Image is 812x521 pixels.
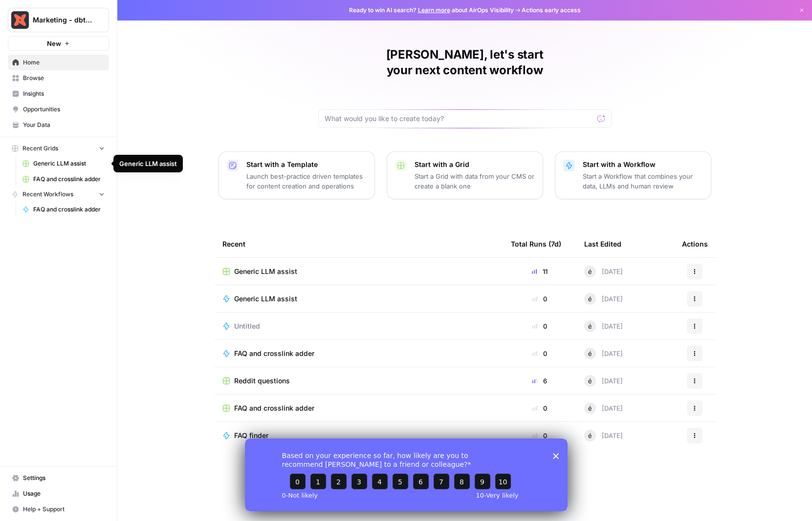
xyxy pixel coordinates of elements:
a: Your Data [8,117,109,133]
div: Recent [222,230,495,257]
div: 0 [511,403,569,413]
span: FAQ and crosslink adder [234,349,314,358]
a: FAQ and crosslink adder [222,349,495,358]
span: FAQ finder [234,431,268,440]
span: Generic LLM assist [234,294,297,304]
span: é [588,431,592,440]
img: Marketing - dbt Labs Logo [11,11,29,29]
h1: [PERSON_NAME], let's start your next content workflow [318,47,612,78]
span: Settings [23,474,105,482]
div: [DATE] [584,375,623,387]
a: FAQ and crosslink adder [222,403,495,413]
div: Actions [682,230,708,257]
span: Generic LLM assist [33,159,105,168]
span: é [588,321,592,331]
span: FAQ and crosslink adder [234,403,314,413]
a: Generic LLM assist [222,294,495,304]
span: é [588,349,592,358]
p: Start with a Template [246,160,367,169]
span: Actions early access [522,6,581,15]
a: Reddit questions [222,376,495,386]
button: Help + Support [8,501,109,517]
span: Help + Support [23,505,105,514]
div: [DATE] [584,320,623,332]
button: Start with a TemplateLaunch best-practice driven templates for content creation and operations [219,151,375,199]
span: Recent Workflows [22,190,73,199]
div: [DATE] [584,266,623,277]
div: 0 [511,321,569,331]
button: Recent Grids [8,141,109,156]
div: Last Edited [584,230,621,257]
button: Start with a WorkflowStart a Workflow that combines your data, LLMs and human review [555,151,711,199]
span: Recent Grids [22,144,58,153]
span: é [588,376,592,386]
div: Total Runs (7d) [511,230,561,257]
span: Insights [23,89,105,98]
a: Untitled [222,321,495,331]
p: Start a Grid with data from your CMS or create a blank one [415,171,535,191]
span: Untitled [234,321,260,331]
p: Start a Workflow that combines your data, LLMs and human review [583,171,703,191]
span: é [588,267,592,276]
div: [DATE] [584,348,623,359]
span: FAQ and crosslink adder [33,175,105,184]
span: é [588,294,592,304]
div: 6 [511,376,569,386]
a: Learn more [418,6,450,14]
button: Start with a GridStart a Grid with data from your CMS or create a blank one [387,151,543,199]
span: FAQ and crosslink adder [33,205,105,214]
span: New [47,39,61,48]
span: Ready to win AI search? about AirOps Visibility [349,6,514,15]
div: 11 [511,267,569,276]
a: Generic LLM assist [18,156,109,171]
a: Browse [8,70,109,86]
span: Opportunities [23,105,105,114]
button: Recent Workflows [8,187,109,202]
p: Launch best-practice driven templates for content creation and operations [246,171,367,191]
div: 0 [511,349,569,358]
a: Usage [8,486,109,501]
div: [DATE] [584,293,623,305]
button: New [8,36,109,51]
button: Workspace: Marketing - dbt Labs [8,8,109,32]
a: Settings [8,470,109,486]
span: Your Data [23,121,105,129]
p: Start with a Workflow [583,160,703,169]
a: Opportunities [8,102,109,117]
span: Marketing - dbt Labs [33,15,92,25]
a: Generic LLM assist [222,267,495,276]
div: 0 [511,431,569,440]
div: 0 [511,294,569,304]
a: Home [8,55,109,70]
span: Reddit questions [234,376,290,386]
a: FAQ and crosslink adder [18,202,109,217]
input: What would you like to create today? [325,114,593,124]
span: é [588,403,592,413]
a: FAQ finder [222,431,495,440]
iframe: Survey from AirOps [245,438,568,511]
span: Browse [23,74,105,83]
p: Start with a Grid [415,160,535,169]
div: [DATE] [584,430,623,441]
a: Insights [8,86,109,102]
span: Usage [23,489,105,498]
div: Generic LLM assist [119,159,177,168]
span: Home [23,58,105,67]
div: [DATE] [584,402,623,414]
a: FAQ and crosslink adder [18,171,109,187]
